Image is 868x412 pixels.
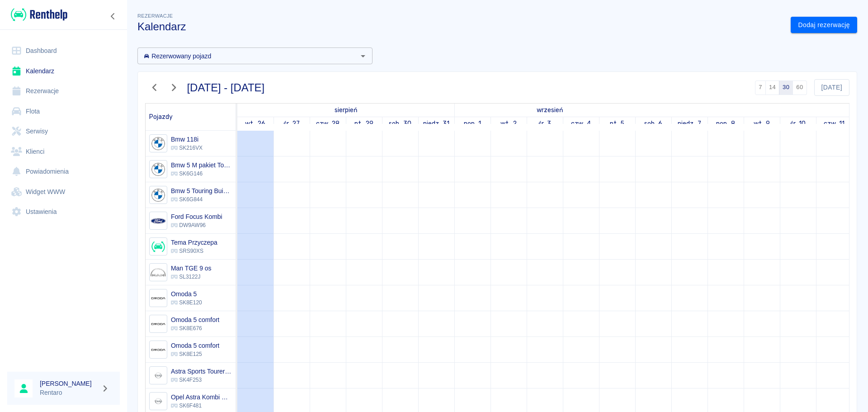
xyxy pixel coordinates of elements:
[314,117,342,130] a: 28 sierpnia 2025
[779,81,793,95] button: 30 dni
[714,117,737,130] a: 8 września 2025
[387,117,414,130] a: 30 sierpnia 2025
[149,113,173,121] span: Pojazdy
[171,402,232,410] p: SK6F481
[171,195,232,204] p: SK6G844
[171,247,217,255] p: SRS90XS
[171,341,219,350] h6: Omoda 5 comfort
[171,221,222,229] p: DW9AW96
[352,117,376,130] a: 29 sierpnia 2025
[11,7,67,22] img: Renthelp logo
[151,291,165,306] img: Image
[791,17,857,33] a: Dodaj rezerwację
[608,117,627,130] a: 5 września 2025
[171,238,217,247] h6: Tema Przyczepa
[7,161,120,182] a: Powiadomienia
[171,393,232,402] h6: Opel Astra Kombi Kobalt
[151,368,165,383] img: Image
[151,317,165,331] img: Image
[7,182,120,202] a: Widget WWW
[151,162,165,177] img: Image
[498,117,519,130] a: 2 września 2025
[151,394,165,409] img: Image
[421,117,452,130] a: 31 sierpnia 2025
[40,379,98,388] h6: [PERSON_NAME]
[151,265,165,280] img: Image
[7,202,120,222] a: Ustawienia
[151,188,165,203] img: Image
[151,239,165,254] img: Image
[821,117,847,130] a: 11 września 2025
[171,170,232,178] p: SK6G146
[536,117,554,130] a: 3 września 2025
[7,81,120,101] a: Rezerwacje
[151,213,165,228] img: Image
[151,342,165,357] img: Image
[765,81,779,95] button: 14 dni
[171,289,202,298] h6: Omoda 5
[171,376,232,384] p: SK4F253
[7,41,120,61] a: Dashboard
[171,186,232,195] h6: Bmw 5 Touring Buissnes
[793,81,807,95] button: 60 dni
[535,104,566,117] a: 1 września 2025
[462,117,484,130] a: 1 września 2025
[243,117,268,130] a: 26 sierpnia 2025
[7,7,67,22] a: Renthelp logo
[7,142,120,162] a: Klienci
[171,161,232,170] h6: Bmw 5 M pakiet Touring
[751,117,772,130] a: 9 września 2025
[151,136,165,151] img: Image
[675,117,703,130] a: 7 września 2025
[40,388,98,398] p: Rentaro
[171,324,219,332] p: SK8E676
[642,117,665,130] a: 6 września 2025
[171,212,222,221] h6: Ford Focus Kombi
[171,273,211,281] p: SL3122J
[7,101,120,122] a: Flota
[187,81,265,94] h3: [DATE] - [DATE]
[171,367,232,376] h6: Astra Sports Tourer Vulcan
[357,50,369,62] button: Otwórz
[788,117,808,130] a: 10 września 2025
[171,315,219,324] h6: Omoda 5 comfort
[140,50,355,62] input: Wyszukaj i wybierz pojazdy...
[814,79,849,96] button: [DATE]
[106,10,120,22] button: Zwiń nawigację
[171,298,202,307] p: SK8E120
[7,121,120,142] a: Serwisy
[171,264,211,273] h6: Man TGE 9 os
[7,61,120,81] a: Kalendarz
[569,117,593,130] a: 4 września 2025
[281,117,302,130] a: 27 sierpnia 2025
[171,144,203,152] p: SK216VX
[137,20,783,33] h3: Kalendarz
[171,350,219,358] p: SK8E125
[332,104,359,117] a: 26 sierpnia 2025
[171,135,203,144] h6: Bmw 118i
[755,81,766,95] button: 7 dni
[137,13,173,19] span: Rezerwacje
